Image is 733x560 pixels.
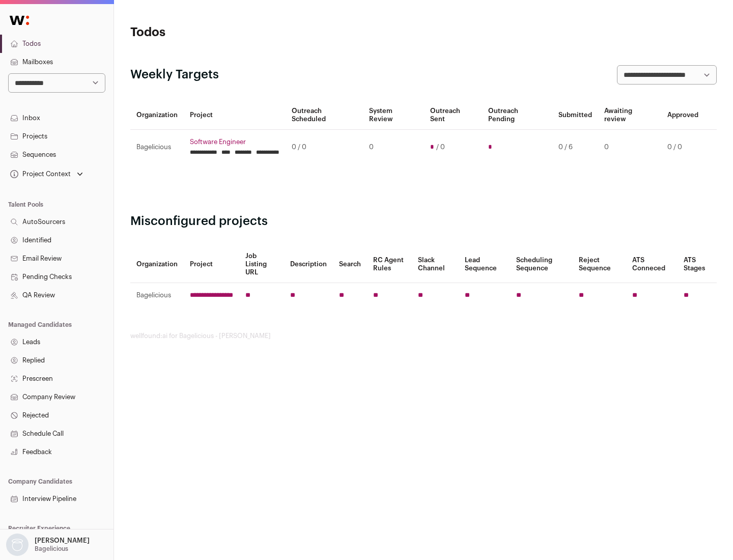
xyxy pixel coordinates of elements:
th: Scheduling Sequence [510,246,573,283]
th: ATS Stages [678,246,717,283]
p: [PERSON_NAME] [35,537,90,545]
th: Submitted [552,101,598,130]
th: Project [184,101,286,130]
th: Description [284,246,333,283]
th: RC Agent Rules [367,246,411,283]
img: nopic.png [6,534,29,556]
td: Bagelicious [130,130,184,165]
th: Project [184,246,239,283]
th: Awaiting review [598,101,661,130]
td: 0 [363,130,424,165]
th: System Review [363,101,424,130]
p: Bagelicious [35,545,68,553]
div: Project Context [8,170,71,178]
th: Organization [130,101,184,130]
footer: wellfound:ai for Bagelicious - [PERSON_NAME] [130,332,717,340]
td: Bagelicious [130,283,184,308]
td: 0 / 0 [661,130,704,165]
th: Search [333,246,367,283]
th: ATS Conneced [626,246,677,283]
th: Outreach Sent [424,101,483,130]
span: / 0 [436,143,445,151]
td: 0 [598,130,661,165]
th: Outreach Scheduled [286,101,363,130]
h1: Todos [130,24,326,41]
h2: Weekly Targets [130,67,219,83]
td: 0 / 0 [286,130,363,165]
th: Slack Channel [412,246,459,283]
td: 0 / 6 [552,130,598,165]
img: Wellfound [4,10,35,31]
th: Outreach Pending [482,101,552,130]
button: Open dropdown [8,167,85,181]
th: Lead Sequence [459,246,510,283]
th: Organization [130,246,184,283]
th: Job Listing URL [239,246,284,283]
th: Reject Sequence [573,246,627,283]
a: Software Engineer [190,138,279,146]
th: Approved [661,101,704,130]
h2: Misconfigured projects [130,213,717,230]
button: Open dropdown [4,534,92,556]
